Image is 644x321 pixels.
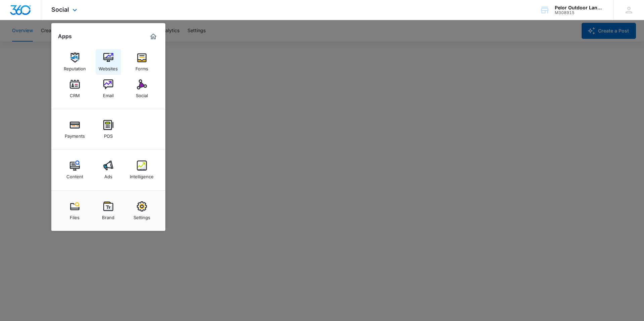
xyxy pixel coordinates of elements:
[99,63,118,71] div: Websites
[96,157,121,183] a: Ads
[70,211,79,220] div: Files
[129,49,155,75] a: Forms
[62,117,88,142] a: Payments
[64,63,86,71] div: Reputation
[96,117,121,142] a: POS
[130,171,154,179] div: Intelligence
[104,171,112,179] div: Ads
[555,10,604,15] div: account id
[70,89,80,98] div: CRM
[103,89,114,98] div: Email
[129,76,155,102] a: Social
[96,76,121,102] a: Email
[102,211,114,220] div: Brand
[129,198,155,223] a: Settings
[555,5,604,10] div: account name
[58,33,72,40] h2: Apps
[129,157,155,183] a: Intelligence
[62,76,88,102] a: CRM
[65,130,85,139] div: Payments
[62,49,88,75] a: Reputation
[96,49,121,75] a: Websites
[51,6,69,13] span: Social
[66,171,83,179] div: Content
[148,31,159,42] a: Marketing 360® Dashboard
[62,157,88,183] a: Content
[96,198,121,223] a: Brand
[104,130,113,139] div: POS
[136,89,148,98] div: Social
[136,63,148,71] div: Forms
[62,198,88,223] a: Files
[133,211,150,220] div: Settings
